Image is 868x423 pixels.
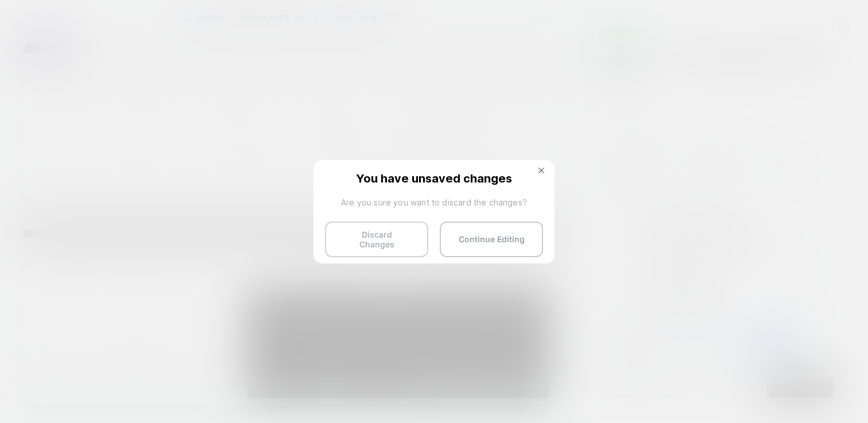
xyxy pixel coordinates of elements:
div: Cookies [314,354,684,364]
img: close [538,168,544,173]
span: Are you sure you want to discard the changes? [325,197,543,207]
button: Discard Changes [325,222,428,257]
span: You have unsaved changes [325,172,543,183]
button: Continue Editing [440,222,543,257]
